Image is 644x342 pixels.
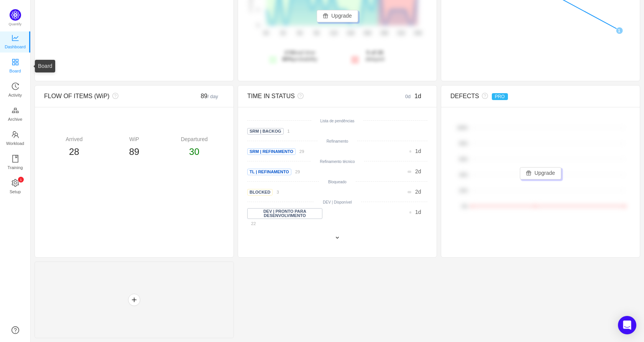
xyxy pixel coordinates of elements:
small: 22 [251,221,256,226]
span: Archive [8,112,22,127]
i: icon: setting [11,179,19,187]
strong: 17d [284,49,294,56]
img: Quantify [10,9,21,21]
tspan: 21d [397,31,405,36]
i: icon: team [11,131,19,138]
tspan: 3d [280,31,285,36]
span: Blocked [247,189,273,196]
span: d [415,148,421,154]
div: 89 [179,92,225,101]
tspan: 24d [414,31,422,36]
span: DEV | Pronto para desenvolvimento [247,208,322,219]
div: Open Intercom Messenger [618,316,636,334]
span: lead time [282,49,317,62]
small: / day [207,94,218,99]
small: 3 [276,190,279,194]
tspan: 19d [380,31,388,36]
i: icon: appstore [11,58,19,66]
div: DEFECTS [450,92,586,101]
a: Activity [11,83,19,98]
span: 2 [415,189,418,195]
tspan: 0% [462,204,468,209]
div: WiP [104,135,164,143]
a: icon: question-circle [11,326,19,334]
span: probability [282,56,317,62]
p: 1 [20,177,21,183]
strong: 5 of 25 [366,49,383,56]
tspan: 1 [257,8,259,12]
span: 1 [415,148,418,154]
small: 0d [405,94,414,99]
span: 1 [415,209,418,215]
span: Quantify [9,22,22,26]
small: 29 [299,149,304,154]
small: 29 [295,169,300,174]
strong: 80% [282,56,293,62]
tspan: 6d [297,31,302,36]
tspan: 0 [257,23,259,28]
span: Dashboard [5,39,26,54]
span: delayed [365,49,384,62]
i: icon: line-chart [11,34,19,42]
span: 28 [69,146,79,157]
small: Refinamento [327,139,348,143]
a: Training [11,155,19,171]
span: d [415,189,421,195]
a: 22 [247,220,256,226]
div: Departured [164,135,224,143]
span: 30 [189,146,199,157]
i: icon: book [11,155,19,163]
small: DEV | Disponível [323,200,352,204]
tspan: 40% [459,173,468,177]
a: 29 [291,168,300,174]
i: icon: question-circle [479,93,488,99]
button: icon: giftUpgrade [317,10,358,22]
small: 1 [287,129,290,133]
small: Bloqueado [328,180,347,184]
tspan: 13d [347,31,354,36]
a: Archive [11,107,19,122]
a: 29 [296,148,304,154]
a: Board [11,59,19,74]
span: 1d [414,93,421,99]
small: Refinamento técnico [320,159,355,164]
a: 3 [273,189,279,195]
a: Workload [11,131,19,146]
span: TL | Refinamento [247,169,291,175]
a: 1 [284,128,290,134]
span: d [415,168,421,174]
i: icon: gold [11,107,19,114]
a: icon: settingSetup [11,179,19,195]
i: icon: question-circle [295,93,304,99]
small: Lista de pendências [320,119,355,123]
span: 89 [129,146,140,157]
span: Activity [8,87,22,103]
tspan: 80% [459,141,468,146]
sup: 1 [18,177,24,183]
tspan: 8d [314,31,319,36]
tspan: 0d [263,31,268,36]
div: Arrived [44,135,104,143]
tspan: 16d [363,31,371,36]
i: icon: history [11,82,19,90]
span: PRO [492,93,508,100]
span: Setup [10,184,21,199]
button: icon: giftUpgrade [520,167,561,179]
tspan: 60% [459,157,468,161]
a: Dashboard [11,35,19,50]
tspan: 20% [459,188,468,193]
button: icon: plus [128,294,140,306]
span: Workload [6,136,24,151]
div: FLOW OF ITEMS (WiP) [44,92,179,101]
span: Training [7,160,23,175]
span: SRM | Backog [247,128,284,135]
span: d [415,209,421,215]
tspan: 100% [457,125,468,130]
tspan: 11d [330,31,337,36]
span: 2 [415,168,418,174]
span: Board [10,63,21,79]
span: SRM | Refinamento [247,148,296,155]
div: TIME IN STATUS [247,92,383,101]
i: icon: question-circle [110,93,118,99]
